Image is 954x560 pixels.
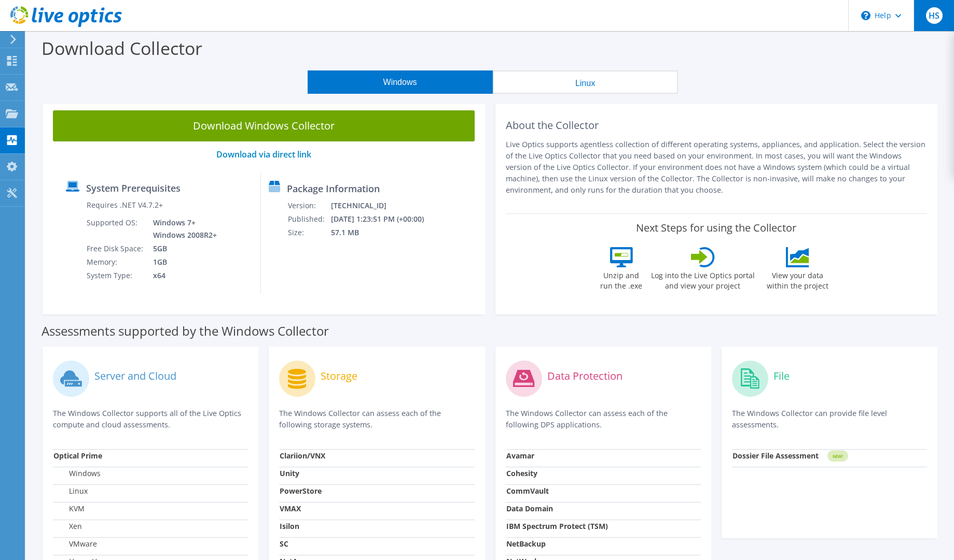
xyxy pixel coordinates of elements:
[287,226,330,239] td: Size:
[287,183,380,194] label: Package Information
[330,199,438,212] td: [TECHNICAL_ID]
[280,451,325,461] strong: Clariion/VNX
[636,222,796,234] label: Next Steps for using the Collector
[145,255,219,269] td: 1GB
[547,371,623,381] label: Data Protection
[280,521,299,531] strong: Isilon
[732,451,819,461] strong: Dossier File Assessment
[598,267,645,291] label: Unzip and run the .exe
[145,216,219,242] td: Windows 7+ Windows 2008R2+
[506,504,553,513] strong: Data Domain
[216,149,311,160] a: Download via direct link
[926,7,943,24] span: HS
[321,371,357,381] label: Storage
[506,468,537,478] strong: Cohesity
[493,70,678,94] button: Linux
[145,269,219,282] td: x64
[42,36,202,60] label: Download Collector
[53,110,475,141] a: Download Windows Collector
[280,468,299,478] strong: Unity
[94,371,176,381] label: Server and Cloud
[86,255,145,269] td: Memory:
[506,451,534,461] strong: Avamar
[53,504,85,514] label: KVM
[280,539,288,549] strong: SC
[279,408,474,430] p: The Windows Collector can assess each of the following storage systems.
[53,468,101,479] label: Windows
[280,486,322,496] strong: PowerStore
[86,242,145,255] td: Free Disk Space:
[87,200,163,210] label: Requires .NET V4.7.2+
[861,11,870,20] svg: \n
[506,139,928,196] p: Live Optics supports agentless collection of different operating systems, appliances, and applica...
[330,212,438,226] td: [DATE] 1:23:51 PM (+00:00)
[86,216,145,242] td: Supported OS:
[53,521,82,532] label: Xen
[330,226,438,239] td: 57.1 MB
[506,486,549,496] strong: CommVault
[773,371,790,381] label: File
[506,408,701,430] p: The Windows Collector can assess each of the following DPS applications.
[86,269,145,282] td: System Type:
[53,408,248,430] p: The Windows Collector supports all of the Live Optics compute and cloud assessments.
[53,486,88,496] label: Linux
[53,539,97,549] label: VMware
[506,119,928,132] h2: About the Collector
[832,453,842,459] tspan: NEW!
[42,326,329,336] label: Assessments supported by the Windows Collector
[506,521,608,531] strong: IBM Spectrum Protect (TSM)
[732,408,927,430] p: The Windows Collector can provide file level assessments.
[145,242,219,255] td: 5GB
[506,539,546,549] strong: NetBackup
[53,451,102,461] strong: Optical Prime
[287,199,330,212] td: Version:
[86,183,181,193] label: System Prerequisites
[761,267,835,291] label: View your data within the project
[287,212,330,226] td: Published:
[280,504,301,513] strong: VMAX
[308,70,493,94] button: Windows
[651,267,755,291] label: Log into the Live Optics portal and view your project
